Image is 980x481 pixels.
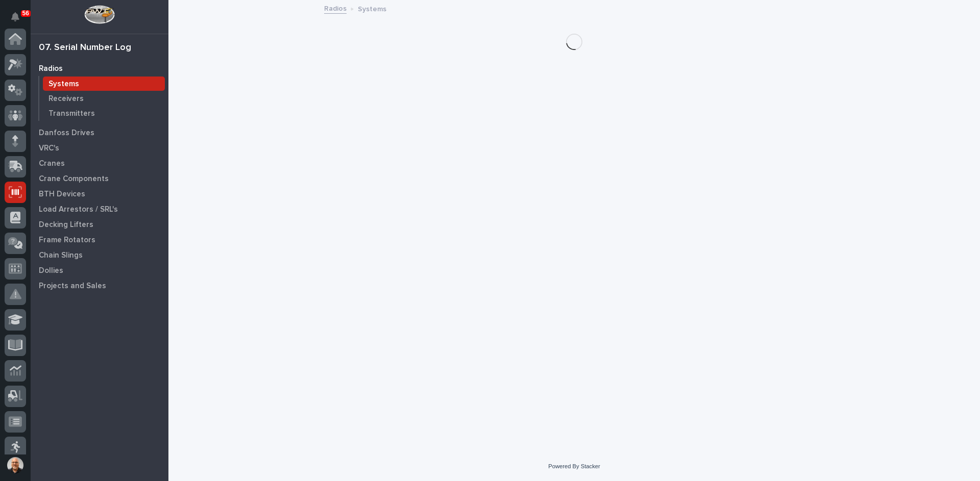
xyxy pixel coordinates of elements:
p: Cranes [39,159,65,168]
p: 56 [22,10,29,17]
a: Dollies [31,263,168,278]
p: VRC's [39,144,59,153]
a: Cranes [31,156,168,171]
p: Systems [48,80,79,89]
a: Load Arrestors / SRL's [31,201,168,217]
a: Chain Slings [31,247,168,263]
p: Danfoss Drives [39,129,94,138]
a: Powered By Stacker [548,463,600,469]
p: Transmitters [48,109,95,118]
p: Receivers [48,94,84,104]
p: Projects and Sales [39,282,106,291]
p: Crane Components [39,174,109,184]
p: Frame Rotators [39,236,95,245]
p: Radios [39,64,63,73]
div: 07. Serial Number Log [39,42,131,54]
p: Dollies [39,266,63,275]
p: Load Arrestors / SRL's [39,205,118,214]
img: Workspace Logo [84,5,114,24]
p: Chain Slings [39,251,83,260]
p: Systems [358,3,386,14]
a: Danfoss Drives [31,125,168,140]
a: Radios [324,2,347,14]
p: Decking Lifters [39,220,93,230]
a: Systems [39,77,168,91]
a: VRC's [31,140,168,156]
a: Projects and Sales [31,278,168,293]
button: users-avatar [5,454,26,476]
a: Receivers [39,91,168,106]
a: Crane Components [31,171,168,186]
div: Notifications56 [13,12,26,29]
a: BTH Devices [31,186,168,201]
a: Decking Lifters [31,217,168,232]
button: Notifications [5,6,26,28]
a: Frame Rotators [31,232,168,247]
p: BTH Devices [39,190,85,199]
a: Transmitters [39,106,168,120]
a: Radios [31,61,168,76]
